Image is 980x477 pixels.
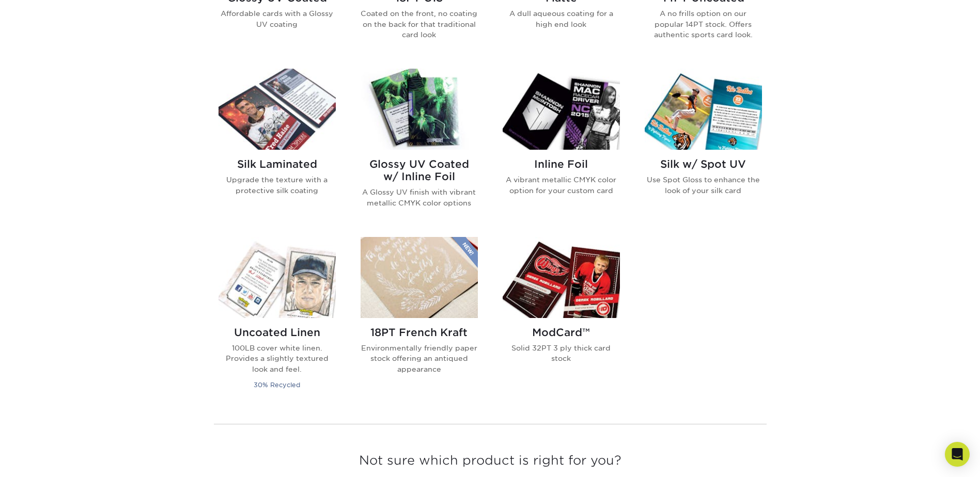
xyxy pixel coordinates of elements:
[254,381,300,389] small: 30% Recycled
[503,343,620,364] p: Solid 32PT 3 ply thick card stock
[219,237,336,318] img: Uncoated Linen Trading Cards
[219,174,336,196] p: Upgrade the texture with a protective silk coating
[219,69,336,150] img: Silk Laminated Trading Cards
[645,174,762,196] p: Use Spot Gloss to enhance the look of your silk card
[361,8,478,40] p: Coated on the front, no coating on the back for that traditional card look
[219,326,336,339] h2: Uncoated Linen
[219,237,336,403] a: Uncoated Linen Trading Cards Uncoated Linen 100LB cover white linen. Provides a slightly textured...
[503,158,620,170] h2: Inline Foil
[219,69,336,225] a: Silk Laminated Trading Cards Silk Laminated Upgrade the texture with a protective silk coating
[361,343,478,374] p: Environmentally friendly paper stock offering an antiqued appearance
[645,69,762,150] img: Silk w/ Spot UV Trading Cards
[361,158,478,183] h2: Glossy UV Coated w/ Inline Foil
[503,8,620,29] p: A dull aqueous coating for a high end look
[503,237,620,318] img: ModCard™ Trading Cards
[503,69,620,225] a: Inline Foil Trading Cards Inline Foil A vibrant metallic CMYK color option for your custom card
[361,237,478,403] a: 18PT French Kraft Trading Cards 18PT French Kraft Environmentally friendly paper stock offering a...
[361,187,478,208] p: A Glossy UV finish with vibrant metallic CMYK color options
[219,343,336,374] p: 100LB cover white linen. Provides a slightly textured look and feel.
[945,442,970,467] div: Open Intercom Messenger
[361,69,478,150] img: Glossy UV Coated w/ Inline Foil Trading Cards
[503,237,620,403] a: ModCard™ Trading Cards ModCard™ Solid 32PT 3 ply thick card stock
[503,326,620,339] h2: ModCard™
[645,158,762,170] h2: Silk w/ Spot UV
[452,237,478,268] img: New Product
[361,237,478,318] img: 18PT French Kraft Trading Cards
[503,174,620,196] p: A vibrant metallic CMYK color option for your custom card
[503,69,620,150] img: Inline Foil Trading Cards
[219,8,336,29] p: Affordable cards with a Glossy UV coating
[361,69,478,225] a: Glossy UV Coated w/ Inline Foil Trading Cards Glossy UV Coated w/ Inline Foil A Glossy UV finish ...
[219,158,336,170] h2: Silk Laminated
[645,69,762,225] a: Silk w/ Spot UV Trading Cards Silk w/ Spot UV Use Spot Gloss to enhance the look of your silk card
[361,326,478,339] h2: 18PT French Kraft
[645,8,762,40] p: A no frills option on our popular 14PT stock. Offers authentic sports card look.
